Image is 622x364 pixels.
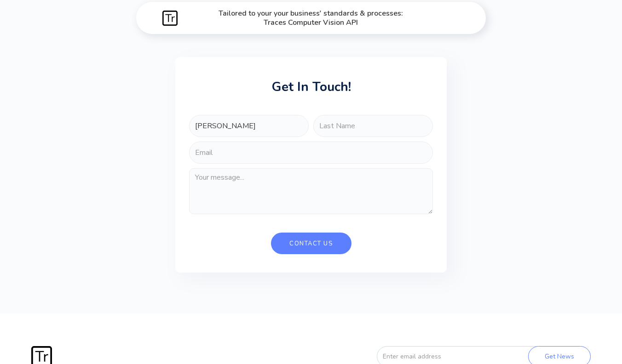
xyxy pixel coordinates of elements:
[189,115,433,254] form: FORM-FORENSIC-SEARCH
[313,115,433,137] input: Last Name
[189,115,309,137] input: First Name
[189,80,433,103] h5: Get in touch!
[162,11,178,26] img: Traces Logo
[189,142,433,164] input: Email
[271,233,351,254] input: Contact Us
[219,9,403,27] div: Tailored to your your business' standards & processes: Traces Computer Vision API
